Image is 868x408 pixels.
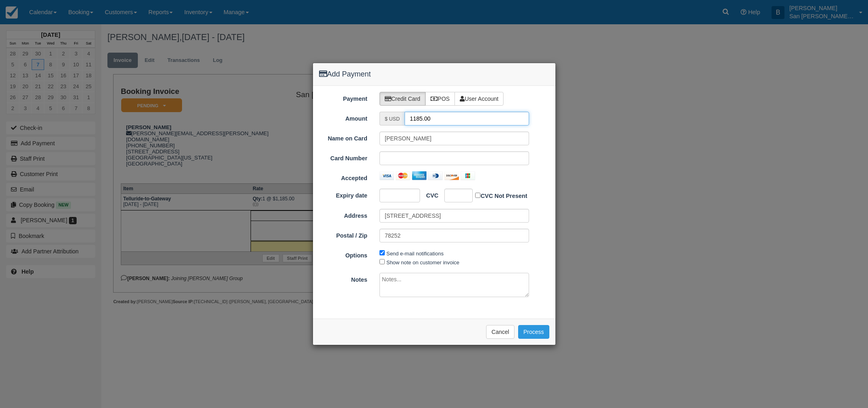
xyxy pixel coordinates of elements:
label: Address [313,209,374,220]
input: CVC Not Present [475,193,480,198]
iframe: Secure CVC input frame [450,191,462,200]
label: Accepted [313,171,374,183]
iframe: Secure card number input frame [385,154,524,162]
label: CVC Not Present [475,191,527,200]
label: POS [425,92,455,106]
label: Options [313,249,374,260]
label: Notes [313,273,374,284]
label: Amount [313,112,374,123]
label: Show note on customer invoice [386,259,459,266]
label: CVC [420,189,438,200]
label: Card Number [313,151,374,163]
label: User Account [454,92,504,106]
iframe: Secure expiration date input frame [385,191,409,200]
small: $ USD [385,116,400,122]
label: Postal / Zip [313,229,374,240]
label: Payment [313,92,374,103]
label: Credit Card [379,92,426,106]
label: Name on Card [313,132,374,143]
button: Process [518,325,549,339]
label: Send e-mail notifications [386,251,444,257]
input: Valid amount required. [405,112,529,125]
label: Expiry date [313,189,374,200]
h4: Add Payment [319,69,549,80]
button: Cancel [486,325,514,339]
